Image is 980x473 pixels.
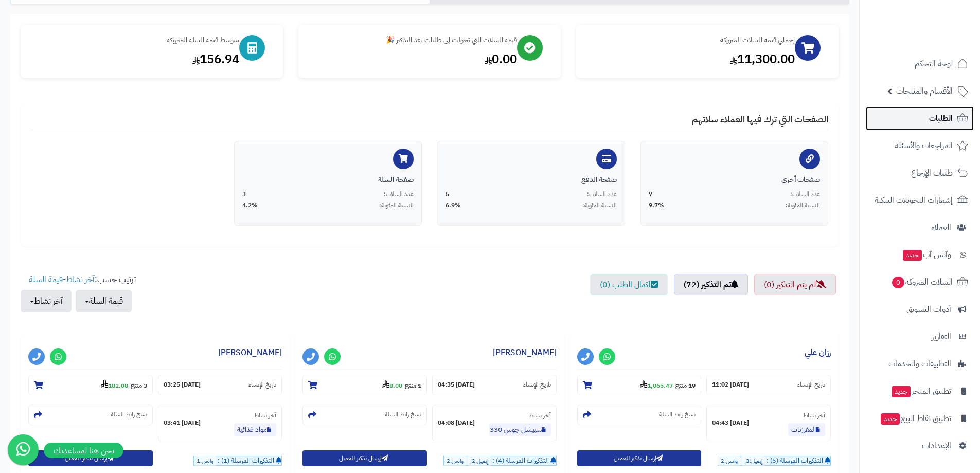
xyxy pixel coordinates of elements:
[164,380,201,389] strong: [DATE] 03:25
[866,242,974,267] a: وآتس آبجديد
[754,274,836,295] a: لم يتم التذكير (0)
[891,275,953,289] span: السلات المتروكة
[803,411,825,420] small: آخر نشاط
[242,174,414,185] div: صفحة السلة
[903,250,922,261] span: جديد
[786,201,820,210] span: النسبة المئوية:
[896,84,953,98] span: الأقسام والمنتجات
[866,406,974,431] a: تطبيق نقاط البيعجديد
[866,297,974,322] a: أدوات التسويق
[712,380,749,389] strong: [DATE] 11:02
[242,190,246,199] span: 3
[577,375,702,395] section: 19 منتج-1,065.47
[382,381,402,390] strong: 8.00
[590,274,668,295] a: اكمال الطلب (0)
[468,456,491,466] span: إيميل:2,
[866,433,974,458] a: الإعدادات
[446,190,449,199] span: 5
[446,174,617,185] div: صفحة الدفع
[586,50,795,68] div: 11,300.00
[309,35,517,45] div: قيمة السلات التي تحولت إلى طلبات بعد التذكير 🎉
[875,193,953,207] span: إشعارات التحويلات البنكية
[890,384,951,398] span: تطبيق المتجر
[866,379,974,404] a: تطبيق المتجرجديد
[888,357,951,371] span: التطبيقات والخدمات
[21,290,72,312] button: آخر نشاط
[31,50,239,68] div: 156.94
[438,380,475,389] strong: [DATE] 04:35
[385,410,421,419] small: نسخ رابط السلة
[866,161,974,185] a: طلبات الإرجاع
[895,138,953,153] span: المراجعات والأسئلة
[674,274,748,295] a: تم التذكير (72)
[493,346,557,359] a: [PERSON_NAME]
[880,411,951,426] span: تطبيق نقاط البيع
[131,381,147,390] strong: 3 منتج
[866,215,974,240] a: العملاء
[866,352,974,376] a: التطبيقات والخدمات
[892,386,911,397] span: جديد
[218,456,274,465] span: التذكيرات المرسلة (1) :
[523,380,551,389] small: تاريخ الإنشاء
[577,450,702,466] button: إرسال تذكير للعميل
[587,190,617,199] span: عدد السلات:
[29,273,63,286] a: قيمة السلة
[529,411,551,420] small: آخر نشاط
[640,380,696,390] small: -
[718,456,740,466] span: واتس:2
[790,190,820,199] span: عدد السلات:
[932,329,951,344] span: التقارير
[31,114,828,130] h4: الصفحات التي ترك فيها العملاء سلاتهم
[254,411,276,420] small: آخر نشاط
[712,418,749,427] strong: [DATE] 04:43
[742,456,765,466] span: إيميل:3,
[101,380,147,390] small: -
[902,248,951,262] span: وآتس آب
[28,405,153,425] section: نسخ رابط السلة
[866,106,974,131] a: الطلبات
[492,456,549,465] span: التذكيرات المرسلة (4) :
[649,201,664,210] span: 9.7%
[384,190,414,199] span: عدد السلات:
[577,405,702,425] section: نسخ رابط السلة
[248,380,276,389] small: تاريخ الإنشاء
[866,133,974,158] a: المراجعات والأسئلة
[194,456,216,466] span: واتس:1
[164,418,201,427] strong: [DATE] 03:41
[382,380,421,390] small: -
[906,302,951,317] span: أدوات التسويق
[379,201,414,210] span: النسبة المئوية:
[788,423,825,436] a: المفرزنات
[649,190,652,199] span: 7
[586,35,795,45] div: إجمالي قيمة السلات المتروكة
[76,290,132,312] button: قيمة السلة
[31,35,239,45] div: متوسط قيمة السلة المتروكة
[659,410,696,419] small: نسخ رابط السلة
[309,50,517,68] div: 0.00
[302,375,427,395] section: 1 منتج-8.00
[675,381,696,390] strong: 19 منتج
[911,166,953,180] span: طلبات الإرجاع
[21,274,136,312] ul: ترتيب حسب: -
[302,450,427,466] button: إرسال تذكير للعميل
[28,375,153,395] section: 3 منتج-182.08
[892,277,904,288] span: 0
[640,381,673,390] strong: 1,065.47
[929,111,953,126] span: الطلبات
[302,405,427,425] section: نسخ رابط السلة
[234,423,276,436] a: مواد غذائية
[582,201,617,210] span: النسبة المئوية:
[66,273,95,286] a: آخر نشاط
[922,439,951,453] span: الإعدادات
[218,346,282,359] a: [PERSON_NAME]
[242,201,258,210] span: 4.2%
[405,381,421,390] strong: 1 منتج
[438,418,475,427] strong: [DATE] 04:08
[797,380,825,389] small: تاريخ الإنشاء
[866,324,974,349] a: التقارير
[444,456,466,466] span: واتس:2
[866,188,974,213] a: إشعارات التحويلات البنكية
[101,381,128,390] strong: 182.08
[111,410,147,419] small: نسخ رابط السلة
[866,270,974,294] a: السلات المتروكة0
